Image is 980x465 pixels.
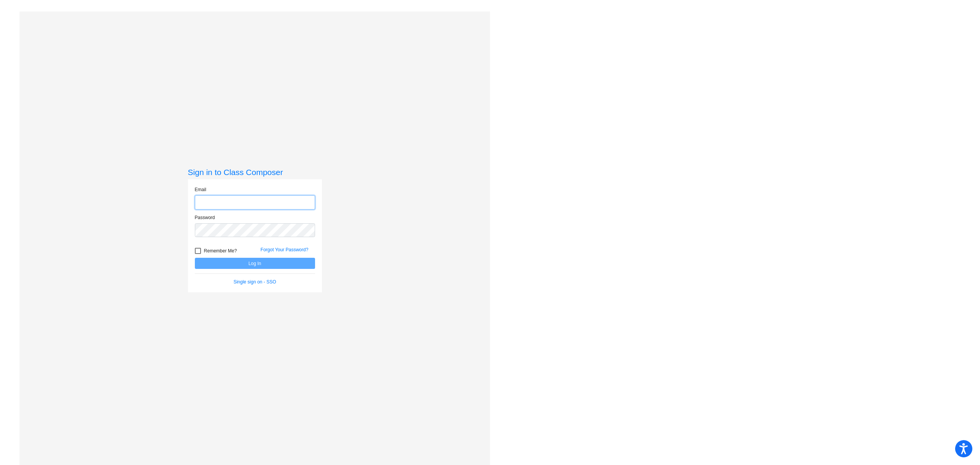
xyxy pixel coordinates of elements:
label: Password [195,214,215,221]
a: Forgot Your Password? [261,247,309,252]
a: Single sign on - SSO [234,279,276,285]
label: Email [195,186,206,193]
span: Remember Me? [204,246,237,255]
button: Log In [195,258,315,269]
h3: Sign in to Class Composer [188,167,322,177]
